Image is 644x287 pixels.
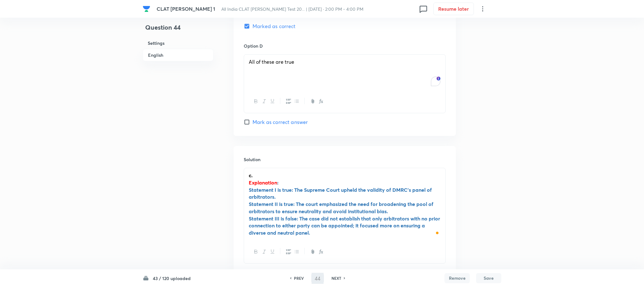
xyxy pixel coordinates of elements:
h6: Settings [143,37,213,49]
h6: Option D [244,43,446,49]
img: Company Logo [143,5,150,13]
span: All India CLAT [PERSON_NAME] Test 20... | [DATE] · 2:00 PM - 4:00 PM [221,6,363,12]
strong: : [277,179,278,186]
strong: Statement II is true: The court emphasized the need for broadening the pool of arbitrators to ens... [249,201,433,214]
h6: 43 / 120 uploaded [153,275,191,282]
h6: PREV [294,275,304,281]
span: All of these are true [249,58,294,65]
strong: Statement I is true: The Supreme Court upheld the validity of DMRC’s panel of arbitrators. [249,186,432,200]
strong: Explanation [249,179,277,186]
div: To enrich screen reader interactions, please activate Accessibility in Grammarly extension settings [244,55,445,90]
button: Resume later [433,3,474,15]
h6: Solution [244,156,446,163]
a: Company Logo [143,5,152,13]
strong: Statement III is false: The case did not establish that only arbitrators with no prior connection... [249,215,440,236]
span: CLAT [PERSON_NAME] 1 [157,5,215,12]
h4: Question 44 [143,23,213,37]
strong: c. [249,172,253,179]
h6: NEXT [331,275,341,281]
span: Marked as correct [253,22,296,30]
button: Save [476,273,501,283]
span: Mark as correct answer [253,118,308,126]
h6: English [143,49,213,61]
button: Remove [444,273,470,283]
div: To enrich screen reader interactions, please activate Accessibility in Grammarly extension settings [244,168,445,240]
